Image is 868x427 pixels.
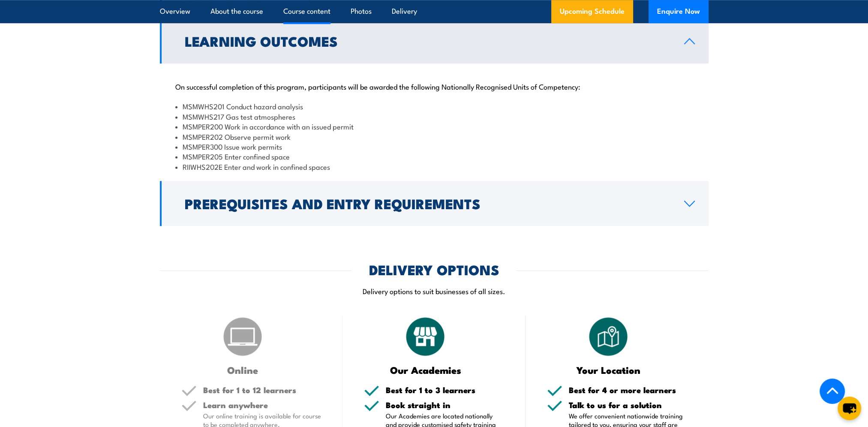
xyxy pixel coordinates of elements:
li: RIIWHS202E Enter and work in confined spaces [175,162,693,171]
h2: Prerequisites and Entry Requirements [185,197,670,209]
a: Prerequisites and Entry Requirements [160,181,709,226]
li: MSMPER300 Issue work permits [175,141,693,151]
h5: Best for 1 to 12 learners [203,386,321,394]
li: MSMWHS217 Gas test atmospheres [175,111,693,121]
p: On successful completion of this program, participants will be awarded the following Nationally R... [175,82,693,90]
h5: Book straight in [386,401,504,409]
a: Learning Outcomes [160,18,709,63]
li: MSMPER205 Enter confined space [175,151,693,161]
h3: Online [181,365,304,375]
h3: Our Academies [364,365,487,375]
h5: Best for 1 to 3 learners [386,386,504,394]
h2: Learning Outcomes [185,35,670,47]
li: MSMPER200 Work in accordance with an issued permit [175,121,693,131]
h2: DELIVERY OPTIONS [369,263,499,275]
h5: Talk to us for a solution [569,401,687,409]
button: chat-button [838,397,861,420]
li: MSMPER202 Observe permit work [175,132,693,141]
p: Delivery options to suit businesses of all sizes. [160,286,709,296]
h5: Best for 4 or more learners [569,386,687,394]
h3: Your Location [547,365,670,375]
li: MSMWHS201 Conduct hazard analysis [175,101,693,111]
h5: Learn anywhere [203,401,321,409]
